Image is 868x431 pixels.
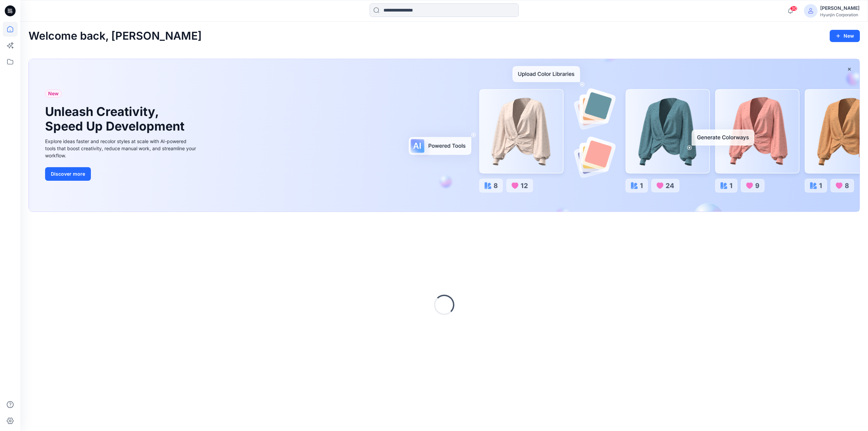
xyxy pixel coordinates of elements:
span: 30 [790,6,797,11]
div: [PERSON_NAME] [820,4,860,12]
div: Hyunjin Corporation [820,12,860,17]
svg: avatar [808,8,813,14]
h2: Welcome back, [PERSON_NAME] [28,30,202,42]
span: New [48,90,59,98]
a: Discover more [45,167,198,181]
button: Discover more [45,167,91,181]
button: New [830,30,860,42]
div: Explore ideas faster and recolor styles at scale with AI-powered tools that boost creativity, red... [45,138,198,159]
h1: Unleash Creativity, Speed Up Development [45,104,188,134]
